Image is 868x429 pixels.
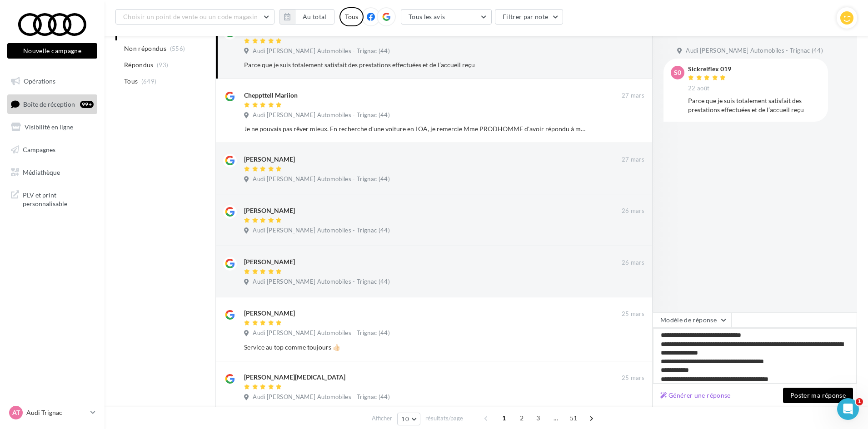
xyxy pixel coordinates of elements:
[5,118,99,137] a: Visibilité en ligne
[244,124,585,133] div: Je ne pouvais pas rêver mieux. En recherche d'une voiture en LOA, je remercie Mme PRODHOMME d'avo...
[115,9,274,25] button: Choisir un point de vente ou un code magasin
[5,94,99,114] a: Boîte de réception99+
[244,60,585,69] div: Parce que je suis totalement satisfait des prestations effectuées et de l’accueil reçu
[253,47,390,55] span: Audi [PERSON_NAME] Automobiles - Trignac (44)
[622,259,644,267] span: 26 mars
[425,414,463,423] span: résultats/page
[5,140,99,159] a: Campagnes
[141,78,157,85] span: (649)
[244,257,295,266] div: [PERSON_NAME]
[253,278,390,286] span: Audi [PERSON_NAME] Automobiles - Trignac (44)
[244,91,298,100] div: Cheppttell Mariion
[5,185,99,212] a: PLV et print personnalisable
[783,388,853,403] button: Poster ma réponse
[253,393,390,401] span: Audi [PERSON_NAME] Automobiles - Trignac (44)
[244,155,295,164] div: [PERSON_NAME]
[856,398,863,405] span: 1
[26,408,87,417] p: Audi Trignac
[409,13,445,20] span: Tous les avis
[7,404,97,421] a: AT Audi Trignac
[23,100,75,108] span: Boîte de réception
[657,390,734,401] button: Générer une réponse
[622,92,644,100] span: 27 mars
[279,9,334,25] button: Au total
[80,101,94,108] div: 99+
[497,411,511,425] span: 1
[124,44,166,53] span: Non répondus
[688,84,709,93] span: 22 août
[397,413,420,425] button: 10
[23,168,60,176] span: Médiathèque
[295,9,334,25] button: Au total
[244,343,585,352] div: Service au top comme toujours 👍🏻
[253,329,390,337] span: Audi [PERSON_NAME] Automobiles - Trignac (44)
[622,156,644,164] span: 27 mars
[244,206,295,215] div: [PERSON_NAME]
[24,77,55,85] span: Opérations
[23,189,94,208] span: PLV et print personnalisable
[253,175,390,183] span: Audi [PERSON_NAME] Automobiles - Trignac (44)
[686,47,823,55] span: Audi [PERSON_NAME] Automobiles - Trignac (44)
[244,373,345,382] div: [PERSON_NAME][MEDICAL_DATA]
[401,415,409,423] span: 10
[688,66,731,72] div: Sickrelflex 019
[653,312,732,328] button: Modèle de réponse
[622,374,644,382] span: 25 mars
[674,68,681,77] span: S0
[837,398,859,420] iframe: Intercom live chat
[23,146,55,153] span: Campagnes
[622,207,644,215] span: 26 mars
[372,414,392,423] span: Afficher
[495,9,564,25] button: Filtrer par note
[566,411,581,425] span: 51
[25,123,73,131] span: Visibilité en ligne
[253,111,390,119] span: Audi [PERSON_NAME] Automobiles - Trignac (44)
[5,163,99,182] a: Médiathèque
[531,411,545,425] span: 3
[622,310,644,318] span: 25 mars
[5,72,99,91] a: Opérations
[514,411,529,425] span: 2
[549,411,563,425] span: ...
[339,7,364,26] div: Tous
[401,9,492,25] button: Tous les avis
[253,227,390,235] span: Audi [PERSON_NAME] Automobiles - Trignac (44)
[244,309,295,318] div: [PERSON_NAME]
[123,13,258,20] span: Choisir un point de vente ou un code magasin
[12,408,20,417] span: AT
[124,60,154,69] span: Répondus
[7,43,97,59] button: Nouvelle campagne
[688,96,821,114] div: Parce que je suis totalement satisfait des prestations effectuées et de l’accueil reçu
[170,45,185,52] span: (556)
[124,77,138,86] span: Tous
[157,61,168,69] span: (93)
